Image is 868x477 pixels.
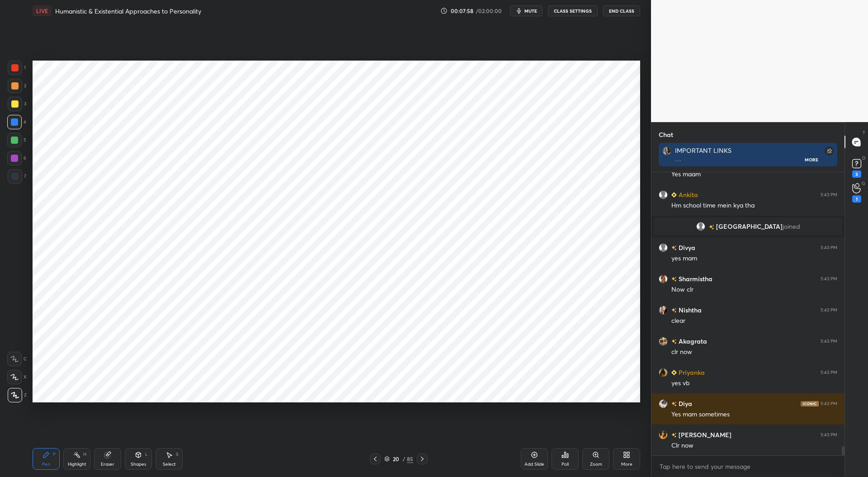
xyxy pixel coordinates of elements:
div: X [7,370,27,384]
div: Yes mam sometimes [671,410,837,419]
div: Pen [42,462,50,467]
div: 3 [852,170,861,178]
div: 20 [392,456,401,462]
span: mute [524,8,537,14]
img: 81e4e180c2ed4de6a3d5b141b692b97a.jpg [659,368,668,377]
div: 6 [7,151,26,165]
div: L [145,452,148,457]
div: 5:43 PM [821,307,837,313]
p: Chat [651,123,680,146]
img: iconic-dark.1390631f.png [801,401,819,406]
img: Learner_Badge_beginner_1_8b307cf2a0.svg [671,370,677,375]
h6: Sharmistha [677,274,712,283]
div: More [805,156,818,163]
div: 2 [8,79,26,93]
div: 5 [7,133,26,147]
div: Poll [561,462,569,467]
div: Yes maam [671,170,837,179]
button: mute [510,5,542,16]
div: S [176,452,179,457]
div: 85 [407,455,413,463]
img: no-rating-badge.077c3623.svg [671,246,677,250]
h6: Nishtha [677,305,702,315]
div: 7 [8,169,26,184]
img: b633cbfbde2643d9a2bab6b5bf150762.jpg [659,337,668,346]
div: Hm school time mein kya tha [671,201,837,210]
img: no-rating-badge.077c3623.svg [671,339,677,344]
div: 5:43 PM [821,401,837,406]
div: Shapes [131,462,146,467]
h6: [PERSON_NAME] [677,430,731,439]
div: Clr now [671,441,837,450]
div: 5:43 PM [821,432,837,438]
div: 3 [8,97,26,111]
img: no-rating-badge.077c3623.svg [709,225,714,230]
h6: Divya [677,243,695,252]
div: Eraser [101,462,114,467]
img: no-rating-badge.077c3623.svg [671,433,677,438]
div: Now clr [671,285,837,294]
div: C [7,352,27,366]
img: Learner_Badge_beginner_1_8b307cf2a0.svg [671,192,677,198]
button: End Class [603,5,640,16]
div: IMPORTANT LINKS SCHEDULE STUDENT DISCUSSION GROUP MAIN TELEGRAM GROUP [675,146,805,163]
p: T [863,129,865,136]
h6: Priyanka [677,368,705,377]
div: Select [163,462,176,467]
div: 4 [7,115,26,129]
img: no-rating-badge.077c3623.svg [671,401,677,406]
div: 5:43 PM [821,192,837,198]
div: H [83,452,86,457]
img: 7bf3146c56714d0d8ee62cc104bc924f.jpg [659,399,668,408]
img: default.png [659,190,668,199]
h6: Akagrata [677,336,707,346]
div: 1 [852,195,861,203]
div: 5:43 PM [821,339,837,344]
div: Z [8,388,27,402]
div: LIVE [33,5,52,16]
span: joined [783,223,800,230]
h6: Diya [677,399,692,408]
div: clr now [671,348,837,357]
span: [GEOGRAPHIC_DATA] [716,223,783,230]
button: CLASS SETTINGS [548,5,598,16]
div: P [53,452,56,457]
div: yes vb [671,379,837,388]
img: 1288f40bab514685824f50a63ae96145.jpg [659,430,668,439]
img: default.png [696,222,705,231]
p: G [862,180,865,187]
div: 5:43 PM [821,245,837,250]
div: yes mam [671,254,837,263]
img: e790fd2257ae49ebaec70e20e582d26a.jpg [662,146,671,156]
div: 1 [8,61,26,75]
div: / [402,456,405,462]
div: Highlight [68,462,86,467]
img: default.png [659,243,668,252]
img: 86973852e11d4448aa07354727a14219.jpg [659,274,668,283]
a: [URL][DOMAIN_NAME] [708,162,774,171]
div: Add Slide [524,462,544,467]
div: 5:43 PM [821,370,837,375]
div: clear [671,316,837,326]
div: grid [651,172,844,456]
img: b1dc519a6ed84630a6d3a3ca5d768e97.jpg [659,306,668,315]
h4: Humanistic & Existential Approaches to Personality [55,7,201,15]
h6: Ankita [677,190,698,199]
p: D [862,155,865,161]
img: no-rating-badge.077c3623.svg [671,277,677,282]
div: 5:43 PM [821,276,837,282]
div: More [621,462,632,467]
div: Zoom [590,462,602,467]
img: no-rating-badge.077c3623.svg [671,308,677,313]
